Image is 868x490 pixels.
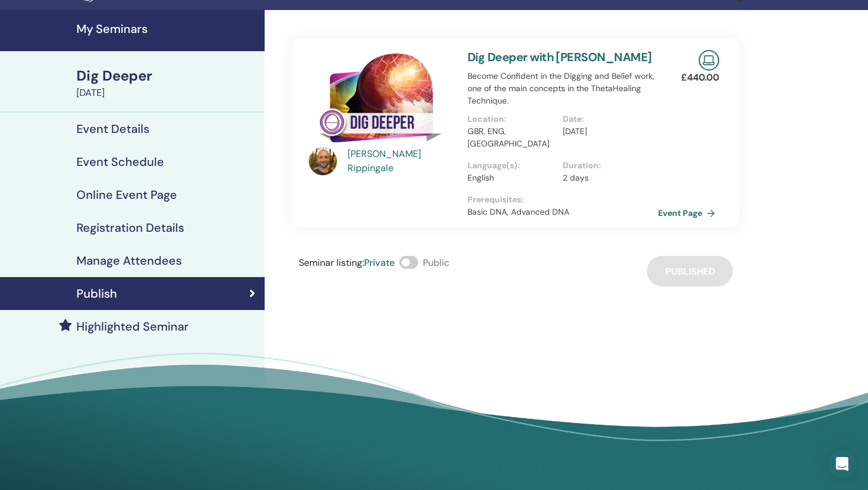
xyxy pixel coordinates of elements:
[563,113,651,125] p: Date :
[681,71,719,85] p: £ 440.00
[828,450,856,478] div: Open Intercom Messenger
[563,159,651,172] p: Duration :
[76,155,164,169] h4: Event Schedule
[348,147,456,175] a: [PERSON_NAME] Rippingale
[468,113,556,125] p: Location :
[699,50,719,71] img: Live Online Seminar
[76,122,149,136] h4: Event Details
[309,147,337,175] img: default.jpg
[423,256,449,269] span: Public
[364,256,395,269] span: Private
[76,66,258,86] div: Dig Deeper
[468,159,556,172] p: Language(s) :
[299,256,364,269] span: Seminar listing :
[563,125,651,138] p: [DATE]
[468,206,658,218] p: Basic DNA, Advanced DNA
[76,86,258,100] div: [DATE]
[69,66,265,100] a: Dig Deeper[DATE]
[468,49,652,65] a: Dig Deeper with [PERSON_NAME]
[76,188,177,202] h4: Online Event Page
[76,221,184,235] h4: Registration Details
[76,319,189,334] h4: Highlighted Seminar
[76,22,258,36] h4: My Seminars
[658,204,720,222] a: Event Page
[468,125,556,150] p: GBR, ENG, [GEOGRAPHIC_DATA]
[468,70,658,107] p: Become Confident in the Digging and Belief work, one of the main concepts in the ThetaHealing Tec...
[468,194,658,206] p: Prerequisites :
[309,50,453,151] img: Dig Deeper
[76,286,117,301] h4: Publish
[76,254,182,268] h4: Manage Attendees
[468,172,556,184] p: English
[563,172,651,184] p: 2 days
